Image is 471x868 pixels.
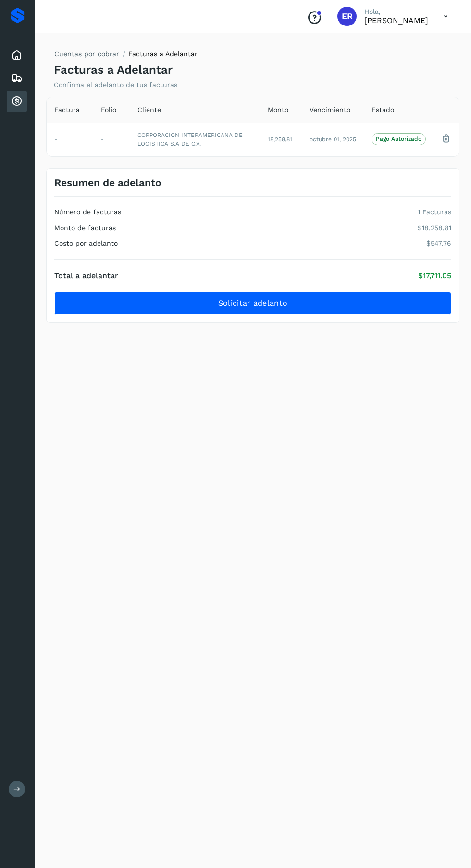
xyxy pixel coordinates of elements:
span: Factura [54,105,80,115]
p: 1 Facturas [418,208,451,216]
div: Embarques [7,68,27,89]
span: Facturas a Adelantar [128,50,198,58]
td: - [93,123,130,156]
span: Cliente [137,105,161,115]
div: Inicio [7,45,27,66]
p: $17,711.05 [418,271,451,280]
h4: Facturas a Adelantar [54,63,173,77]
h4: Total a adelantar [54,271,118,280]
h4: Número de facturas [54,208,121,216]
span: 18,258.81 [268,136,292,143]
p: $547.76 [426,239,451,248]
p: Confirma el adelanto de tus facturas [54,81,177,89]
h3: Resumen de adelanto [54,176,161,188]
div: Cuentas por cobrar [7,91,27,112]
span: octubre 01, 2025 [310,136,356,143]
span: Monto [268,105,288,115]
p: Hola, [364,8,428,16]
a: Cuentas por cobrar [54,50,119,58]
span: Vencimiento [310,105,350,115]
td: - [47,123,93,156]
nav: breadcrumb [54,49,198,63]
span: Solicitar adelanto [218,298,287,309]
td: CORPORACION INTERAMERICANA DE LOGISTICA S.A DE C.V. [130,123,260,156]
span: Folio [101,105,116,115]
p: Pago Autorizado [376,136,421,142]
p: Eduardo Reyes González [364,16,428,25]
span: Estado [372,105,394,115]
h4: Costo por adelanto [54,239,118,248]
p: $18,258.81 [418,224,451,232]
h4: Monto de facturas [54,224,116,232]
button: Solicitar adelanto [54,292,451,315]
